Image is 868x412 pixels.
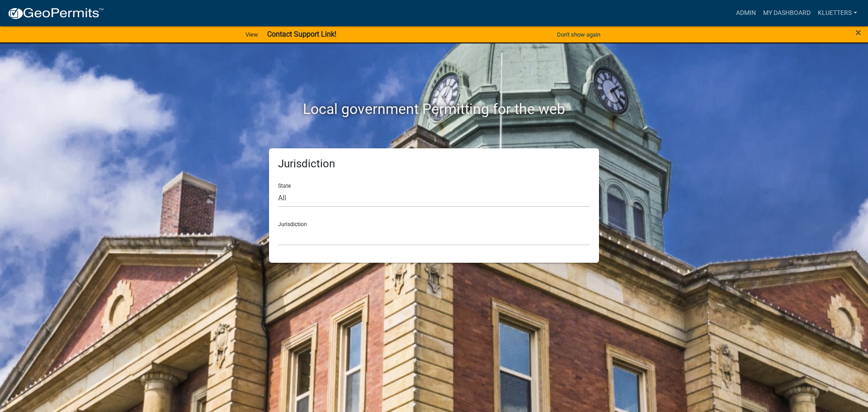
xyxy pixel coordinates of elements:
h5: Jurisdiction [278,157,590,170]
a: kluetters [814,5,861,22]
h2: Local government Permitting for the web [183,100,685,118]
button: Don't show again [553,27,604,42]
a: Admin [732,5,759,22]
a: View [242,27,262,42]
a: My Dashboard [759,5,814,22]
strong: Contact Support Link! [267,30,336,38]
span: × [855,26,861,39]
button: Close [855,27,861,38]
